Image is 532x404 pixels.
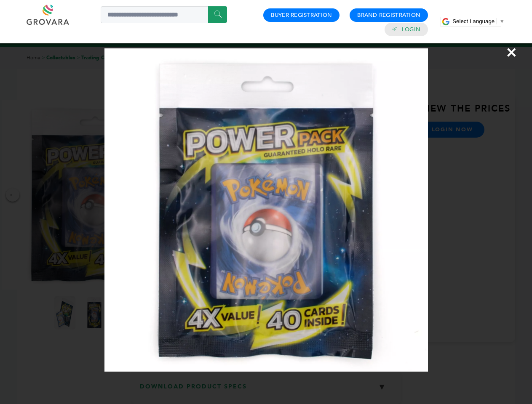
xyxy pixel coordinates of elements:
a: Login [402,26,420,33]
span: ▼ [499,18,505,24]
a: Buyer Registration [271,11,332,19]
img: Image Preview [104,48,428,372]
a: Brand Registration [357,11,420,19]
span: × [506,40,517,64]
input: Search a product or brand... [101,6,227,23]
a: Select Language​ [452,18,505,24]
span: Select Language [452,18,495,24]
